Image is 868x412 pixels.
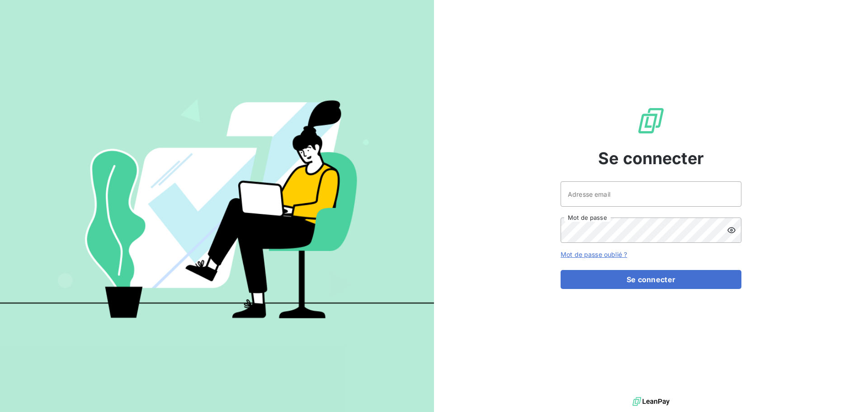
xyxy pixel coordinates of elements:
span: Se connecter [598,146,704,170]
button: Se connecter [561,270,741,289]
a: Mot de passe oublié ? [561,251,627,258]
img: Logo LeanPay [637,106,665,135]
img: logo [632,395,670,408]
input: placeholder [561,181,741,207]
